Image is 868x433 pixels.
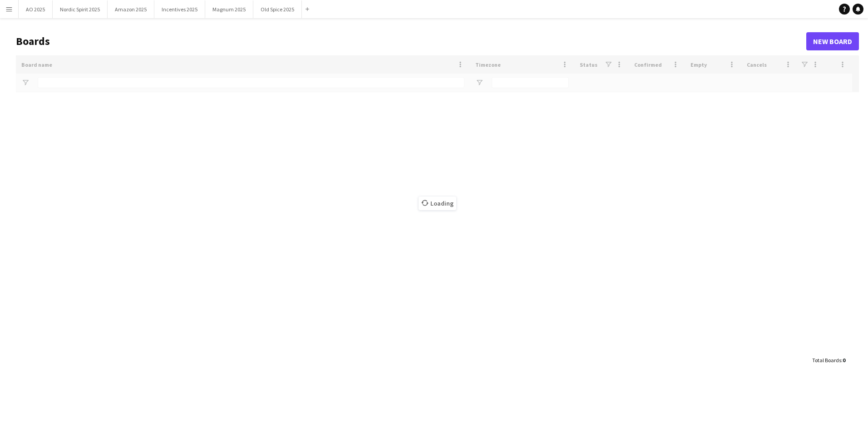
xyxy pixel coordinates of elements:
[806,32,859,50] a: New Board
[812,351,845,369] div: :
[812,357,841,364] span: Total Boards
[205,0,253,18] button: Magnum 2025
[154,0,205,18] button: Incentives 2025
[108,0,154,18] button: Amazon 2025
[419,197,456,210] span: Loading
[843,357,845,364] span: 0
[253,0,302,18] button: Old Spice 2025
[53,0,108,18] button: Nordic Spirit 2025
[19,0,53,18] button: AO 2025
[16,34,806,48] h1: Boards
